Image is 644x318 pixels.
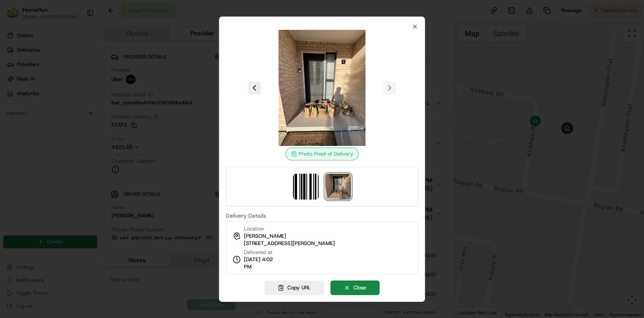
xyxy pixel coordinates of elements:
[325,174,351,200] img: photo_proof_of_delivery image
[244,225,264,233] span: Location
[285,148,359,160] div: Photo Proof of Delivery
[293,174,319,200] img: barcode_scan_on_pickup image
[264,281,324,295] button: Copy URL
[244,240,335,247] span: [STREET_ADDRESS][PERSON_NAME]
[244,249,281,256] span: Delivered at
[264,30,380,146] img: photo_proof_of_delivery image
[226,213,418,218] label: Delivery Details
[244,233,286,240] span: [PERSON_NAME]
[244,256,281,270] span: [DATE] 4:02 PM
[330,281,380,295] button: Close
